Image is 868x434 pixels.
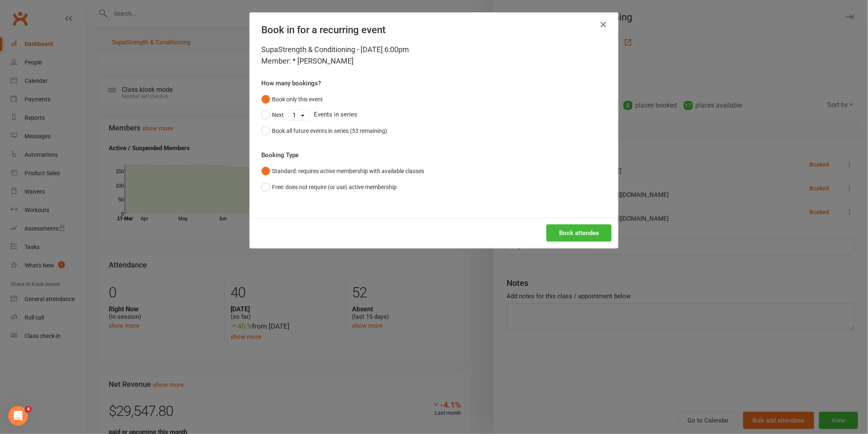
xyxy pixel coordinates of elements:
iframe: Intercom live chat [8,406,28,426]
button: Close [597,18,610,31]
button: Book all future events in series (53 remaining) [261,123,387,139]
div: SupaStrength & Conditioning - [DATE] 6:00pm Member: * [PERSON_NAME] [261,44,607,67]
h4: Book in for a recurring event [261,24,607,36]
label: How many bookings? [261,78,321,88]
button: Standard: requires active membership with available classes [261,163,424,179]
button: Book attendee [546,224,612,242]
label: Booking Type [261,150,299,160]
button: Free: does not require (or use) active membership [261,179,397,195]
button: Next [261,107,284,123]
button: Book only this event [261,91,323,107]
span: 4 [25,406,32,413]
div: Events in series [261,107,607,123]
div: Book all future events in series (53 remaining) [272,126,387,135]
